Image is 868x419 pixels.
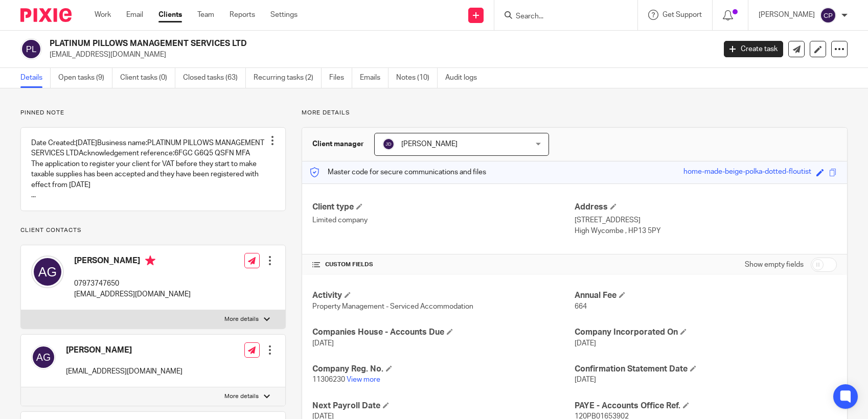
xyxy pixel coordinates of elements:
a: Details [20,68,51,88]
h4: CUSTOM FIELDS [312,261,575,269]
span: [DATE] [312,340,334,347]
p: Limited company [312,215,575,225]
h4: PAYE - Accounts Office Ref. [575,401,837,411]
h4: Company Incorporated On [575,327,837,338]
h4: Next Payroll Date [312,401,575,411]
a: Reports [230,10,255,20]
a: Audit logs [445,68,485,88]
p: [EMAIL_ADDRESS][DOMAIN_NAME] [50,50,709,60]
span: 664 [575,303,587,310]
img: Pixie [20,8,72,22]
img: svg%3E [20,38,42,60]
span: 11306230 [312,376,345,383]
a: Team [197,10,214,20]
h4: Companies House - Accounts Due [312,327,575,338]
p: More details [224,392,259,401]
input: Search [515,12,607,21]
span: Property Management - Serviced Accommodation [312,303,473,310]
a: Open tasks (9) [58,68,112,88]
p: [PERSON_NAME] [759,10,815,20]
a: Create task [724,41,783,57]
h4: Annual Fee [575,290,837,301]
a: View more [347,376,380,383]
a: Recurring tasks (2) [254,68,322,88]
span: [DATE] [575,376,596,383]
a: Files [329,68,352,88]
h4: Address [575,202,837,213]
a: Emails [360,68,389,88]
p: [EMAIL_ADDRESS][DOMAIN_NAME] [74,289,191,299]
h2: PLATINUM PILLOWS MANAGEMENT SERVICES LTD [50,38,577,49]
span: [DATE] [575,340,596,347]
p: [STREET_ADDRESS] [575,215,837,225]
span: Get Support [663,11,702,18]
a: Settings [270,10,298,20]
span: [PERSON_NAME] [401,141,458,148]
p: [EMAIL_ADDRESS][DOMAIN_NAME] [66,366,182,377]
div: home-made-beige-polka-dotted-floutist [683,167,811,178]
h4: Confirmation Statement Date [575,364,837,375]
p: 07973747650 [74,278,191,289]
img: svg%3E [31,345,56,369]
h4: Company Reg. No. [312,364,575,375]
a: Closed tasks (63) [183,68,246,88]
img: svg%3E [382,138,395,150]
h3: Client manager [312,139,364,149]
img: svg%3E [31,255,64,288]
a: Client tasks (0) [120,68,175,88]
a: Email [126,10,143,20]
p: Client contacts [20,226,286,235]
p: High Wycombe , HP13 5PY [575,226,837,236]
p: Master code for secure communications and files [310,167,486,177]
p: Pinned note [20,109,286,117]
p: More details [302,109,848,117]
i: Primary [145,255,155,266]
a: Work [95,10,111,20]
h4: [PERSON_NAME] [74,255,191,268]
label: Show empty fields [745,260,804,270]
p: More details [224,315,259,323]
a: Clients [158,10,182,20]
h4: [PERSON_NAME] [66,345,182,356]
img: svg%3E [820,7,836,24]
a: Notes (10) [396,68,438,88]
h4: Activity [312,290,575,301]
h4: Client type [312,202,575,213]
